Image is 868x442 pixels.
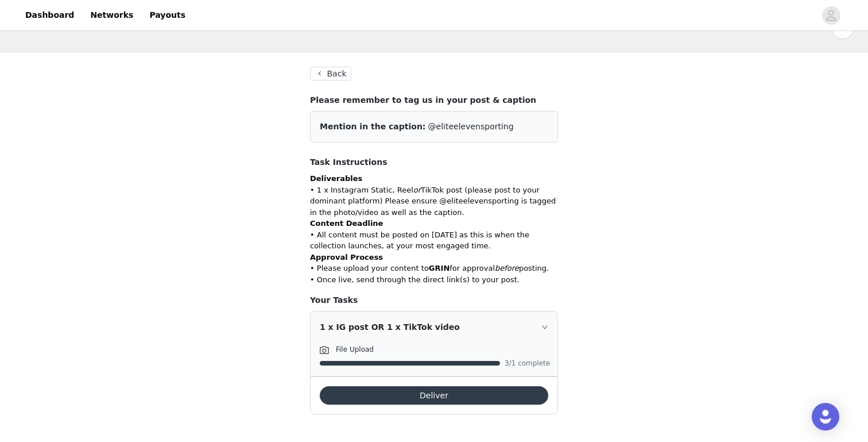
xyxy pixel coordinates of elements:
[310,218,558,252] p: • All content must be posted on [DATE] as this is when the collection launches, at your most enga...
[310,219,383,228] strong: Content Deadline
[83,2,140,28] a: Networks
[310,294,558,306] h4: Your Tasks
[311,312,557,343] div: icon: right1 x IG post OR 1 x TikTok video
[310,173,558,218] p: • 1 x Instagram Static, Reel TikTok post (please post to your dominant platform) Please ensure @
[142,2,192,28] a: Payouts
[310,252,558,286] p: • Please upload your content to for approval posting. • Once live, send through the direct link(s...
[320,122,425,131] span: Mention in the caption:
[18,2,81,28] a: Dashboard
[428,122,514,131] span: @eliteelevensporting
[812,403,839,431] div: Open Intercom Messenger
[310,253,383,262] strong: Approval Process
[505,360,551,367] span: 3/1 complete
[310,197,556,217] span: eliteelevensporting is tagged in the photo/video as well as the caption.
[413,186,421,194] em: or
[310,67,351,80] button: Back
[429,264,449,272] a: GRIN
[336,345,374,353] span: File Upload
[310,94,558,106] h4: Please remember to tag us in your post & caption
[826,6,836,25] div: avatar
[495,264,519,272] em: before
[310,156,558,168] h4: Task Instructions
[541,324,548,330] i: icon: right
[310,174,362,183] strong: Deliverables
[320,386,548,405] button: Deliver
